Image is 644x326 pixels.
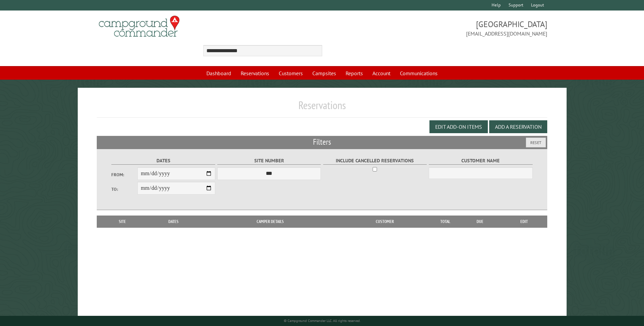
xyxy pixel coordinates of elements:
[100,216,144,228] th: Site
[368,67,394,80] a: Account
[97,99,547,117] h1: Reservations
[396,67,442,80] a: Communications
[97,136,547,149] h2: Filters
[111,186,137,192] label: To:
[284,319,361,323] small: © Campground Commander LLC. All rights reserved.
[429,157,532,165] label: Customer Name
[203,216,338,228] th: Camper Details
[145,216,203,228] th: Dates
[322,19,547,38] span: [GEOGRAPHIC_DATA] [EMAIL_ADDRESS][DOMAIN_NAME]
[217,157,321,165] label: Site Number
[459,216,501,228] th: Due
[111,171,137,178] label: From:
[489,120,547,133] button: Add a Reservation
[338,216,431,228] th: Customer
[275,67,307,80] a: Customers
[111,157,215,165] label: Dates
[97,13,182,40] img: Campground Commander
[342,67,367,80] a: Reports
[429,120,488,133] button: Edit Add-on Items
[202,67,235,80] a: Dashboard
[431,216,459,228] th: Total
[501,216,547,228] th: Edit
[237,67,273,80] a: Reservations
[526,138,546,147] button: Reset
[323,157,427,165] label: Include Cancelled Reservations
[308,67,340,80] a: Campsites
